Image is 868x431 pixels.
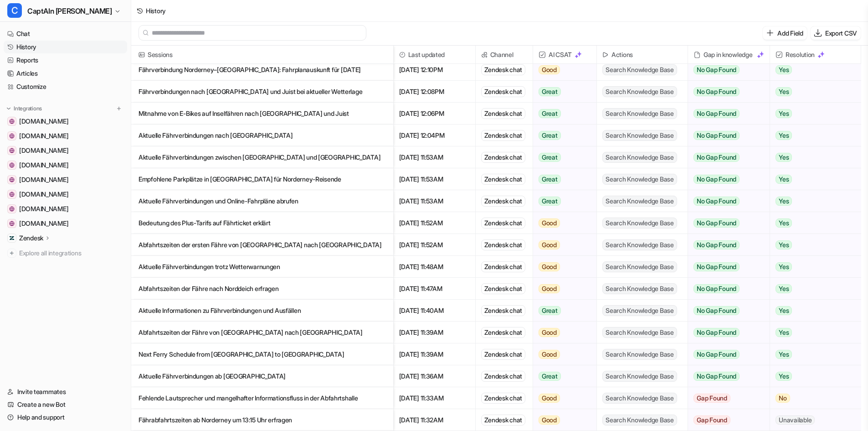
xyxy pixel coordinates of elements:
span: Search Knowledge Base [602,327,677,338]
div: Zendesk chat [481,415,526,426]
span: [DATE] 12:06PM [397,103,472,125]
p: Zendesk [19,234,43,243]
button: Good [533,322,591,343]
p: Abfahrtszeiten der ersten Fähre von [GEOGRAPHIC_DATA] nach [GEOGRAPHIC_DATA] [139,234,386,256]
span: C [7,3,22,18]
button: Integrations [4,104,45,113]
span: No Gap Found [693,262,740,271]
p: Mitnahme von E-Bikes auf Inselfähren nach [GEOGRAPHIC_DATA] und Juist [139,103,386,125]
span: Search Knowledge Base [602,261,677,272]
p: Empfohlene Parkplätze in [GEOGRAPHIC_DATA] für Norderney-Reisende [139,168,386,190]
span: Good [539,394,560,403]
img: www.inselparker.de [9,192,15,197]
p: Aktuelle Fährverbindungen und Online-Fahrpläne abrufen [139,190,386,212]
span: Search Knowledge Base [602,130,677,141]
p: Abfahrtszeiten der Fähre von [GEOGRAPHIC_DATA] nach [GEOGRAPHIC_DATA] [139,322,386,343]
button: Good [533,212,591,234]
div: Zendesk chat [481,239,526,250]
span: Search Knowledge Base [602,239,677,250]
button: No Gap Found [688,168,763,190]
button: Good [533,59,591,81]
span: Yes [776,153,792,162]
p: Bedeutung des Plus-Tarifs auf Fährticket erklärt [139,212,386,234]
button: Gap Found [688,387,763,409]
p: Aktuelle Fährverbindungen nach [GEOGRAPHIC_DATA] [139,125,386,146]
img: www.inselexpress.de [9,162,15,168]
span: Search Knowledge Base [602,415,677,426]
button: Yes [770,234,853,256]
span: [DATE] 11:52AM [397,234,472,256]
span: Search Knowledge Base [602,305,677,316]
button: Yes [770,300,853,322]
span: Yes [776,306,792,315]
span: No Gap Found [693,197,740,206]
button: Good [533,409,591,431]
a: www.frisonaut.de[DOMAIN_NAME] [4,115,127,128]
button: Export CSV [811,26,861,40]
button: No Gap Found [688,278,763,300]
button: Yes [770,343,853,365]
button: No Gap Found [688,125,763,146]
a: Articles [4,67,127,80]
span: Yes [776,65,792,74]
span: Search Knowledge Base [602,371,677,382]
span: [DOMAIN_NAME] [19,161,68,170]
span: Search Knowledge Base [602,64,677,75]
span: [DOMAIN_NAME] [19,204,68,213]
span: No Gap Found [693,131,740,140]
p: Integrations [14,105,42,112]
div: Zendesk chat [481,305,526,316]
span: No [776,394,790,403]
div: Zendesk chat [481,393,526,404]
span: Great [539,131,561,140]
span: [DATE] 11:53AM [397,168,472,190]
span: Good [539,218,560,228]
button: Good [533,234,591,256]
span: Gap Found [693,394,730,403]
a: History [4,41,127,53]
span: No Gap Found [693,218,740,228]
span: [DATE] 11:47AM [397,278,472,300]
span: Yes [776,350,792,359]
img: www.inselbus-norderney.de [9,221,15,226]
span: No Gap Found [693,328,740,337]
span: Great [539,197,561,206]
span: [DATE] 12:08PM [397,81,472,103]
span: Good [539,240,560,249]
button: No [770,387,853,409]
button: Yes [770,168,853,190]
button: Yes [770,103,853,125]
span: Yes [776,197,792,206]
button: Yes [770,59,853,81]
img: explore all integrations [7,249,16,258]
img: www.frisonaut.de [9,119,15,124]
span: AI CSAT [537,46,593,64]
div: Zendesk chat [481,371,526,382]
p: Export CSV [825,28,857,38]
span: Unavailable [776,415,815,425]
span: [DOMAIN_NAME] [19,146,68,155]
button: Great [533,168,591,190]
span: Good [539,328,560,337]
span: [DOMAIN_NAME] [19,219,68,228]
span: Yes [776,87,792,96]
img: menu_add.svg [116,105,122,112]
p: Aktuelle Fährverbindungen zwischen [GEOGRAPHIC_DATA] und [GEOGRAPHIC_DATA] [139,146,386,168]
span: Good [539,262,560,271]
p: Fährverbindungen nach [GEOGRAPHIC_DATA] und Juist bei aktueller Wetterlage [139,81,386,103]
span: Yes [776,109,792,118]
a: Explore all integrations [4,247,127,260]
span: Search Knowledge Base [602,218,677,228]
button: Good [533,256,591,278]
span: Great [539,372,561,381]
div: Zendesk chat [481,283,526,294]
span: [DATE] 11:53AM [397,146,472,168]
img: Zendesk [9,235,15,241]
span: Great [539,306,561,315]
span: Great [539,175,561,184]
span: [DOMAIN_NAME] [19,131,68,140]
button: No Gap Found [688,103,763,125]
div: Zendesk chat [481,86,526,97]
a: www.nordsee-bike.de[DOMAIN_NAME] [4,203,127,215]
span: [DOMAIN_NAME] [19,117,68,126]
